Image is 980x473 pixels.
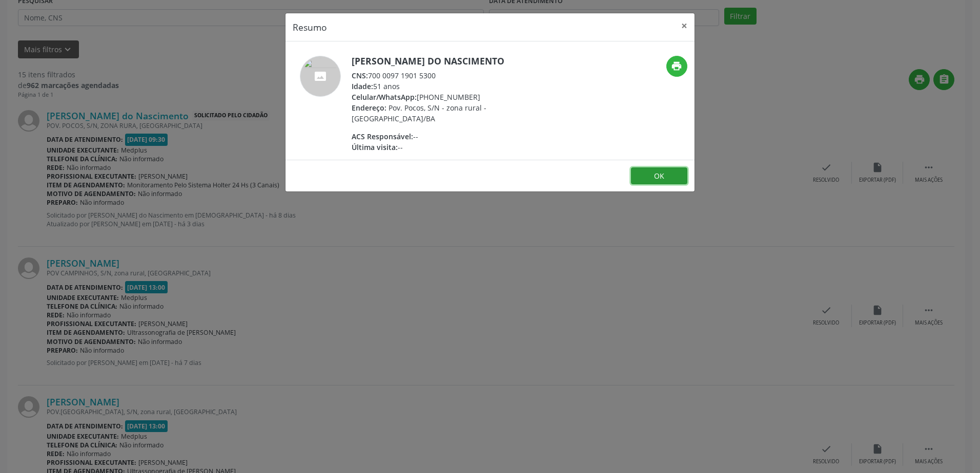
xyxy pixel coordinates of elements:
[674,13,695,38] button: Close
[352,81,551,92] div: 51 anos
[352,142,551,153] div: --
[352,70,551,81] div: 700 0097 1901 5300
[352,131,551,142] div: --
[352,92,417,102] span: Celular/WhatsApp:
[671,60,682,72] i: print
[352,132,413,141] span: ACS Responsável:
[352,103,386,113] span: Endereço:
[352,92,551,102] div: [PHONE_NUMBER]
[352,71,368,80] span: CNS:
[293,20,327,34] h5: Resumo
[352,56,551,67] h5: [PERSON_NAME] do Nascimento
[352,142,398,152] span: Última visita:
[352,81,373,91] span: Idade:
[300,56,341,97] img: accompaniment
[631,167,687,185] button: OK
[352,103,486,123] span: Pov. Pocos, S/N - zona rural - [GEOGRAPHIC_DATA]/BA
[666,56,687,77] button: print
